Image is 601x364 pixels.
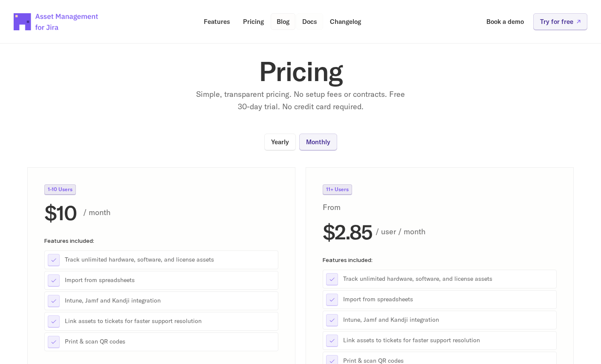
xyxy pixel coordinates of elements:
[330,18,361,25] p: Changelog
[343,295,553,304] p: Import from spreadsheets
[48,187,72,192] p: 1-10 Users
[533,13,587,30] a: Try for free
[540,18,573,25] p: Try for free
[271,13,295,30] a: Blog
[65,276,275,285] p: Import from spreadsheets
[376,225,557,238] p: / user / month
[486,18,524,25] p: Book a demo
[324,13,367,30] a: Changelog
[306,139,330,145] p: Monthly
[480,13,530,30] a: Book a demo
[237,13,270,30] a: Pricing
[65,317,275,326] p: Link assets to tickets for faster support resolution
[83,207,278,219] p: / month
[323,220,372,243] h2: $2.85
[302,18,317,25] p: Docs
[44,237,278,243] p: Features included:
[130,58,471,85] h1: Pricing
[198,13,236,30] a: Features
[243,18,264,25] p: Pricing
[65,256,275,264] p: Track unlimited hardware, software, and license assets
[323,201,358,214] p: From
[65,338,275,346] p: Print & scan QR codes
[204,18,230,25] p: Features
[296,13,323,30] a: Docs
[343,316,553,324] p: Intune, Jamf and Kandji integration
[65,297,275,305] p: Intune, Jamf and Kandji integration
[343,275,553,283] p: Track unlimited hardware, software, and license assets
[326,187,349,192] p: 11+ Users
[44,201,76,224] h2: $10
[271,139,289,145] p: Yearly
[343,336,553,345] p: Link assets to tickets for faster support resolution
[194,88,407,113] p: Simple, transparent pricing. No setup fees or contracts. Free 30-day trial. No credit card required.
[323,256,557,262] p: Features included:
[277,18,289,25] p: Blog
